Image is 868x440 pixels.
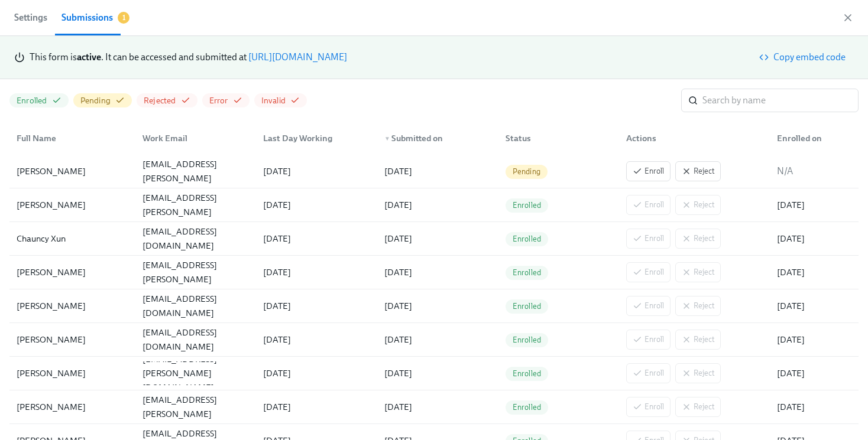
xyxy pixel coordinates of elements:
[702,89,859,112] input: Search by name
[258,265,375,279] div: [DATE]
[9,323,859,357] div: [PERSON_NAME][EMAIL_ADDRESS][DOMAIN_NAME][DATE][DATE]EnrolledEnrollReject[DATE]
[762,51,846,63] span: Copy embed code
[621,131,767,145] div: Actions
[12,333,133,347] div: [PERSON_NAME]
[496,126,617,150] div: Status
[682,165,714,177] span: Reject
[380,400,496,414] div: [DATE]
[12,131,133,145] div: Full Name
[380,299,496,313] div: [DATE]
[767,126,856,150] div: Enrolled on
[9,93,69,107] button: Enrolled
[77,51,101,63] strong: active
[248,51,347,63] a: [URL][DOMAIN_NAME]
[506,167,548,176] span: Pending
[138,143,254,200] div: [PERSON_NAME][EMAIL_ADDRESS][PERSON_NAME][DOMAIN_NAME]
[138,352,254,395] div: [EMAIL_ADDRESS][PERSON_NAME][DOMAIN_NAME]
[375,126,496,150] div: ▼Submitted on
[380,333,496,347] div: [DATE]
[258,164,375,178] div: [DATE]
[138,224,254,253] div: [EMAIL_ADDRESS][DOMAIN_NAME]
[506,234,549,243] span: Enrolled
[12,126,133,150] div: Full Name
[772,400,856,414] div: [DATE]
[144,95,176,106] span: Rejected
[137,93,197,107] button: Rejected
[61,9,113,26] div: Submissions
[380,366,496,380] div: [DATE]
[261,95,286,106] span: Invalid
[380,164,496,178] div: [DATE]
[209,95,228,106] span: Error
[772,198,856,212] div: [DATE]
[626,161,671,181] button: Enroll
[14,9,47,26] span: Settings
[258,232,375,246] div: [DATE]
[138,244,254,301] div: [PERSON_NAME][EMAIL_ADDRESS][PERSON_NAME][DOMAIN_NAME]
[12,232,133,246] div: Chauncy Xun
[138,131,254,145] div: Work Email
[12,366,133,380] div: [PERSON_NAME]
[12,164,133,178] div: [PERSON_NAME]
[777,165,851,178] p: N/A
[9,357,859,390] div: [PERSON_NAME][EMAIL_ADDRESS][PERSON_NAME][DOMAIN_NAME][DATE][DATE]EnrolledEnrollReject[DATE]
[12,265,133,279] div: [PERSON_NAME]
[9,289,859,323] div: [PERSON_NAME][EMAIL_ADDRESS][DOMAIN_NAME][DATE][DATE]EnrolledEnrollReject[DATE]
[753,45,854,69] button: Copy embed code
[772,265,856,279] div: [DATE]
[617,126,767,150] div: Actions
[380,232,496,246] div: [DATE]
[9,155,859,188] div: [PERSON_NAME][PERSON_NAME][EMAIL_ADDRESS][PERSON_NAME][DOMAIN_NAME][DATE][DATE]PendingEnrollRejec...
[9,188,859,222] div: [PERSON_NAME][PERSON_NAME][EMAIL_ADDRESS][PERSON_NAME][DOMAIN_NAME][DATE][DATE]EnrolledEnrollReje...
[384,136,390,142] span: ▼
[506,403,549,412] span: Enrolled
[772,333,856,347] div: [DATE]
[138,325,254,354] div: [EMAIL_ADDRESS][DOMAIN_NAME]
[202,93,250,107] button: Error
[73,93,132,107] button: Pending
[675,161,721,181] button: Reject
[138,379,254,435] div: [PERSON_NAME][EMAIL_ADDRESS][PERSON_NAME][DOMAIN_NAME]
[506,201,549,210] span: Enrolled
[506,335,549,344] span: Enrolled
[772,131,856,145] div: Enrolled on
[258,400,375,414] div: [DATE]
[380,198,496,212] div: [DATE]
[9,256,859,289] div: [PERSON_NAME][PERSON_NAME][EMAIL_ADDRESS][PERSON_NAME][DOMAIN_NAME][DATE][DATE]EnrolledEnrollReje...
[633,165,664,177] span: Enroll
[772,366,856,380] div: [DATE]
[12,400,133,414] div: [PERSON_NAME]
[17,95,47,106] span: Enrolled
[80,95,111,106] span: Pending
[258,299,375,313] div: [DATE]
[506,369,549,378] span: Enrolled
[9,390,859,424] div: [PERSON_NAME][PERSON_NAME][EMAIL_ADDRESS][PERSON_NAME][DOMAIN_NAME][DATE][DATE]EnrolledEnrollReje...
[258,131,375,145] div: Last Day Working
[9,222,859,256] div: Chauncy Xun[EMAIL_ADDRESS][DOMAIN_NAME][DATE][DATE]EnrolledEnrollReject[DATE]
[30,51,247,63] span: This form is . It can be accessed and submitted at
[772,232,856,246] div: [DATE]
[138,292,254,320] div: [EMAIL_ADDRESS][DOMAIN_NAME]
[254,93,307,107] button: Invalid
[506,302,549,311] span: Enrolled
[258,198,375,212] div: [DATE]
[12,198,133,212] div: [PERSON_NAME]
[506,268,549,277] span: Enrolled
[258,366,375,380] div: [DATE]
[254,126,375,150] div: Last Day Working
[501,131,617,145] div: Status
[118,12,129,24] span: 1
[380,265,496,279] div: [DATE]
[772,299,856,313] div: [DATE]
[380,131,496,145] div: Submitted on
[258,333,375,347] div: [DATE]
[138,177,254,233] div: [PERSON_NAME][EMAIL_ADDRESS][PERSON_NAME][DOMAIN_NAME]
[12,299,133,313] div: [PERSON_NAME]
[133,126,254,150] div: Work Email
